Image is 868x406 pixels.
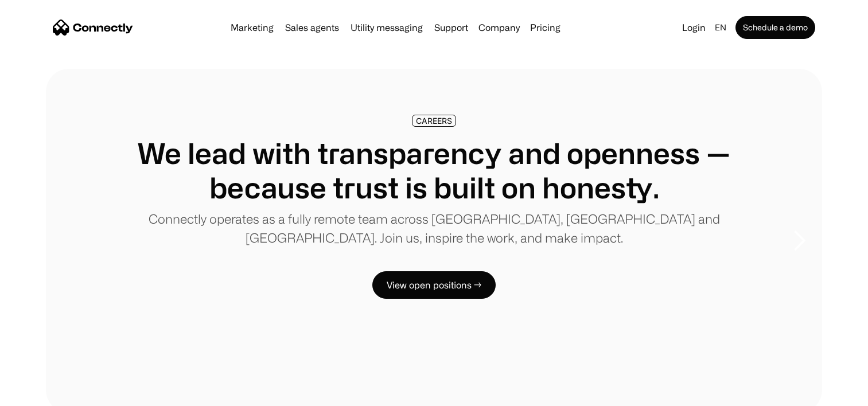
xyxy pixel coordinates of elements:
[53,19,133,36] a: home
[281,23,344,32] a: Sales agents
[475,19,523,36] div: Company
[776,184,822,298] div: next slide
[478,19,520,36] div: Company
[138,209,730,247] p: Connectly operates as a fully remote team across [GEOGRAPHIC_DATA], [GEOGRAPHIC_DATA] and [GEOGRA...
[23,386,69,402] ul: Language list
[715,19,726,36] div: en
[372,271,496,299] a: View open positions →
[416,116,452,125] div: CAREERS
[430,23,473,32] a: Support
[735,16,815,39] a: Schedule a demo
[11,385,69,402] aside: Language selected: English
[138,136,730,205] h1: We lead with transparency and openness — because trust is built on honesty.
[678,19,710,36] a: Login
[346,23,427,32] a: Utility messaging
[710,19,733,36] div: en
[226,23,278,32] a: Marketing
[526,23,565,32] a: Pricing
